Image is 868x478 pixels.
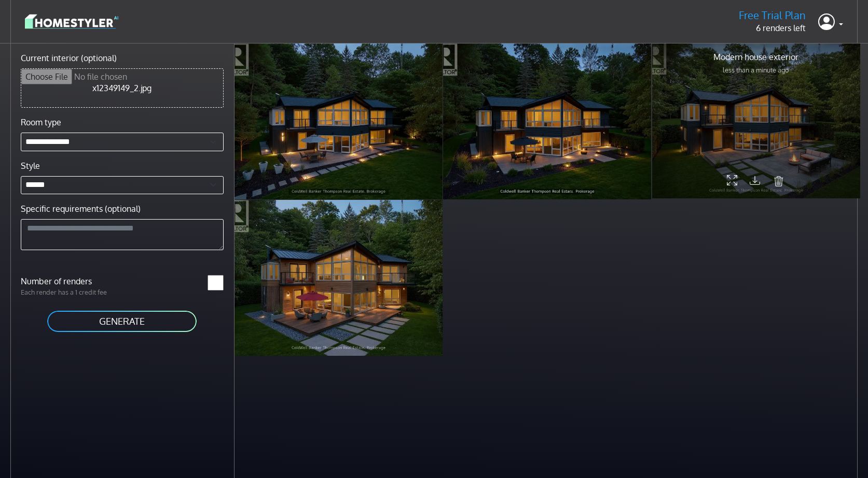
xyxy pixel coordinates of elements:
[713,51,798,63] p: Modern house exterior
[739,9,806,22] h5: Free Trial Plan
[15,275,122,287] label: Number of renders
[739,22,806,34] p: 6 renders left
[21,202,141,215] label: Specific requirements (optional)
[713,65,798,75] p: less than a minute ago
[15,287,122,297] p: Each render has a 1 credit fee
[25,12,118,31] img: logo-3de290ba35641baa71223ecac5eacb59cb85b4c7fdf211dc9aaecaaee71ea2f8.svg
[21,52,117,64] label: Current interior (optional)
[21,116,61,128] label: Room type
[21,160,40,172] label: Style
[46,310,198,333] button: GENERATE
